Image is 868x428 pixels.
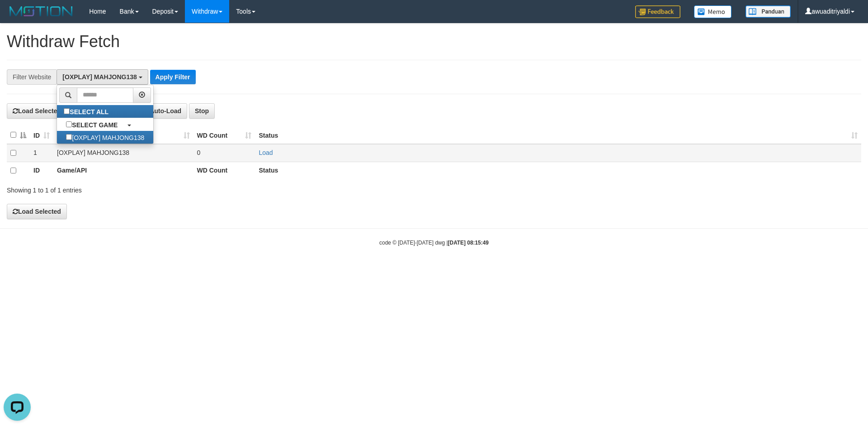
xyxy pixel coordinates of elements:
div: Filter Website [7,69,57,85]
input: SELECT GAME [66,121,72,127]
th: Game/API: activate to sort column ascending [53,126,193,144]
td: [OXPLAY] MAHJONG138 [53,144,193,162]
img: MOTION_logo.png [7,5,75,18]
img: panduan.png [745,5,791,18]
img: Button%20Memo.svg [694,5,732,18]
small: code © [DATE]-[DATE] dwg | [379,240,489,246]
td: 1 [30,144,53,162]
img: Feedback.jpg [635,5,680,18]
button: Load Selected [7,103,67,119]
a: Load [259,149,273,156]
button: Stop [189,103,215,119]
label: SELECT ALL [57,105,118,118]
th: Status [255,162,861,179]
a: SELECT GAME [57,118,153,131]
strong: [DATE] 08:15:49 [448,240,489,246]
div: Showing 1 to 1 of 1 entries [7,182,355,195]
label: [OXPLAY] MAHJONG138 [57,131,153,144]
h1: Withdraw Fetch [7,33,861,51]
th: ID: activate to sort column ascending [30,126,53,144]
button: Apply Filter [150,70,196,84]
button: Open LiveChat chat widget [4,4,31,31]
span: [OXPLAY] MAHJONG138 [62,73,137,81]
input: SELECT ALL [64,108,70,114]
th: ID [30,162,53,179]
input: [OXPLAY] MAHJONG138 [66,134,72,140]
th: WD Count: activate to sort column ascending [193,126,255,144]
button: Load Selected [7,204,67,219]
th: Game/API [53,162,193,179]
th: Status: activate to sort column ascending [255,126,861,144]
b: SELECT GAME [72,121,118,129]
button: Run Auto-Load [125,103,188,119]
span: 0 [197,149,201,156]
th: WD Count [193,162,255,179]
button: [OXPLAY] MAHJONG138 [57,69,148,85]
